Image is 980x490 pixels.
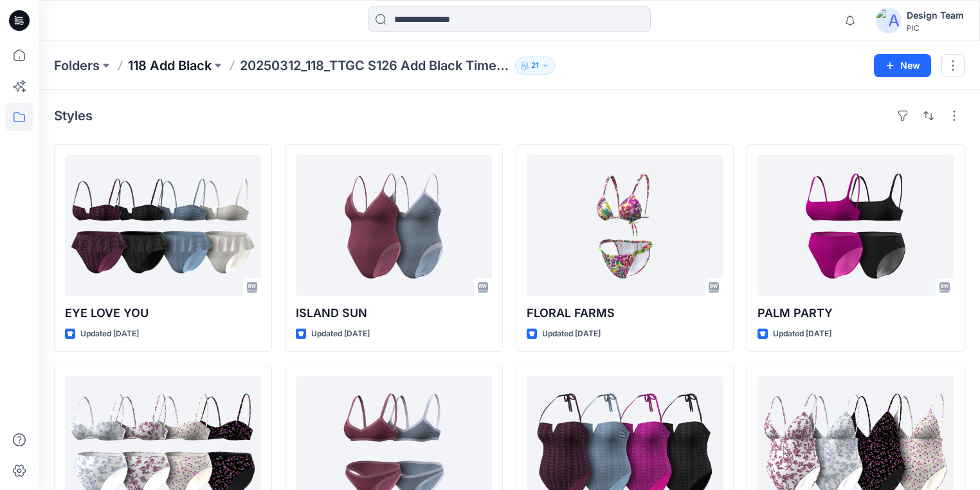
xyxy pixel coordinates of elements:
[80,327,139,341] p: Updated [DATE]
[54,57,100,75] a: Folders
[296,155,492,296] a: ISLAND SUN
[54,108,93,123] h4: Styles
[65,155,261,296] a: EYE LOVE YOU
[311,327,370,341] p: Updated [DATE]
[527,155,723,296] a: FLORAL FARMS
[907,8,964,23] div: Design Team
[876,8,902,33] img: avatar
[65,304,261,322] p: EYE LOVE YOU
[758,304,954,322] p: PALM PARTY
[542,327,601,341] p: Updated [DATE]
[758,155,954,296] a: PALM PARTY
[527,304,723,322] p: FLORAL FARMS
[531,59,539,73] p: 21
[874,54,931,77] button: New
[296,304,492,322] p: ISLAND SUN
[240,57,510,75] p: 20250312_118_TTGC S126 Add Black Time & Tru
[128,57,212,75] a: 118 Add Black
[515,57,555,75] button: 21
[907,23,964,33] div: PIC
[773,327,831,341] p: Updated [DATE]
